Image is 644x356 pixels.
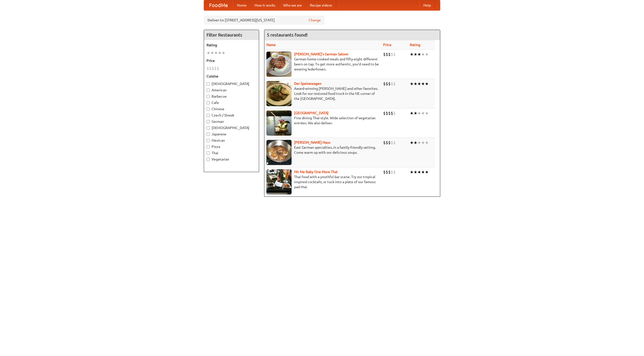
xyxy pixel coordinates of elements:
[383,43,391,47] a: Price
[388,169,391,175] li: $
[207,82,210,86] input: [DEMOGRAPHIC_DATA]
[207,101,210,104] input: Cafe
[294,111,329,115] a: [GEOGRAPHIC_DATA]
[386,140,388,145] li: $
[207,43,256,48] h5: Rating
[207,94,256,99] label: Barbecue
[294,170,338,174] a: Hit Me Baby One More Thai
[207,106,256,111] label: Chinese
[421,169,425,175] li: ★
[207,126,210,130] input: [DEMOGRAPHIC_DATA]
[391,110,393,116] li: $
[414,140,417,145] li: ★
[388,52,391,57] li: $
[207,119,256,124] label: German
[266,86,379,101] p: Award-winning [PERSON_NAME] and other favorites. Look for our restored food truck in the NE corne...
[383,52,386,57] li: $
[207,88,256,93] label: American
[207,89,210,92] input: American
[266,169,292,194] img: babythai.jpg
[410,52,414,57] li: ★
[421,52,425,57] li: ★
[417,140,421,145] li: ★
[222,50,225,56] li: ★
[218,50,222,56] li: ★
[207,81,256,86] label: [DEMOGRAPHIC_DATA]
[309,18,321,23] a: Change
[388,110,391,116] li: $
[383,169,386,175] li: $
[267,32,308,37] ng-pluralize: 5 restaurants found!
[266,81,292,106] img: speisewagen.jpg
[266,52,292,77] img: esthers.jpg
[207,158,210,161] input: Vegetarian
[388,81,391,87] li: $
[417,169,421,175] li: ★
[417,52,421,57] li: ★
[391,52,393,57] li: $
[391,169,393,175] li: $
[207,74,256,79] h5: Cuisine
[414,52,417,57] li: ★
[393,110,396,116] li: $
[386,52,388,57] li: $
[266,145,379,155] p: East German specialties, in a family-friendly setting. Come warm up with our delicious soups.
[207,138,256,143] label: Mexican
[388,140,391,145] li: $
[294,52,348,56] a: [PERSON_NAME]'s German Saloon
[421,140,425,145] li: ★
[204,0,233,10] a: FoodMe
[207,107,210,111] input: Chinese
[207,132,256,137] label: Japanese
[266,174,379,189] p: Thai food with a youthful bar scene. Try our tropical inspired cocktails, or tuck into a plate of...
[214,50,218,56] li: ★
[207,151,210,155] input: Thai
[207,120,210,123] input: German
[386,169,388,175] li: $
[393,81,396,87] li: $
[266,140,292,165] img: kohlhaus.jpg
[266,115,379,126] p: Fine dining Thai-style. Wide selection of vegetarian entrées. We also deliver.
[209,66,212,71] li: $
[306,0,336,10] a: Recipe videos
[425,140,429,145] li: ★
[421,110,425,116] li: ★
[207,114,210,117] input: Czech / Slovak
[207,113,256,118] label: Czech / Slovak
[266,57,379,72] p: German home-cooked meals and fifty-eight different beers on tap. To get more authentic, you'd nee...
[414,110,417,116] li: ★
[207,58,256,63] h5: Price
[233,0,251,10] a: Home
[207,100,256,105] label: Cafe
[410,81,414,87] li: ★
[207,139,210,142] input: Mexican
[419,0,435,10] a: Help
[383,110,386,116] li: $
[425,110,429,116] li: ★
[391,81,393,87] li: $
[425,81,429,87] li: ★
[217,66,219,71] li: $
[212,66,214,71] li: $
[207,144,256,149] label: Pizza
[410,110,414,116] li: ★
[393,140,396,145] li: $
[207,50,210,56] li: ★
[417,81,421,87] li: ★
[383,140,386,145] li: $
[266,110,292,136] img: satay.jpg
[393,169,396,175] li: $
[294,82,321,86] a: Der Speisewagen
[294,140,330,144] a: [PERSON_NAME] Haus
[207,95,210,98] input: Barbecue
[266,43,276,47] a: Name
[417,110,421,116] li: ★
[386,110,388,116] li: $
[210,50,214,56] li: ★
[207,125,256,130] label: [DEMOGRAPHIC_DATA]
